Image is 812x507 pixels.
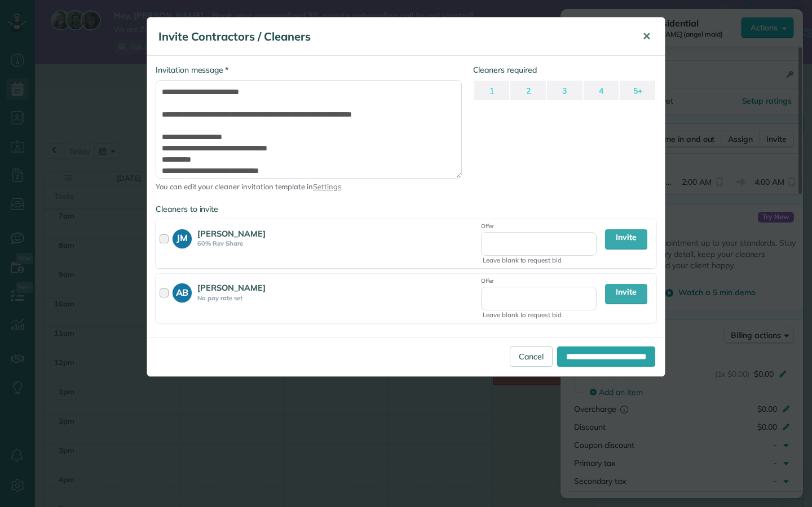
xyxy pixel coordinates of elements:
strong: JM [173,229,192,245]
span: You can edit your cleaner invitation template in [156,181,462,192]
span: Leave blank to request bid [483,310,597,320]
span: ✕ [642,30,651,43]
a: Cancel [510,346,553,367]
strong: AB [173,283,192,299]
strong: No pay rate set [197,294,478,302]
label: Offer [481,221,597,232]
strong: 60% Rev Share [197,239,478,247]
label: Cleaners to invite [156,203,656,215]
h5: Invite Contractors / Cleaners [158,29,626,45]
label: 5+ [620,81,655,100]
label: 4 [584,81,619,100]
strong: [PERSON_NAME] [197,228,266,239]
label: Cleaners required [473,64,657,75]
a: Invite [605,284,647,304]
label: 3 [547,81,582,100]
a: Invite [605,229,647,250]
label: 1 [474,81,510,100]
a: Settings [313,182,341,191]
strong: [PERSON_NAME] [197,282,266,293]
label: Invitation message [156,64,228,75]
label: Offer [481,275,597,287]
label: 2 [510,81,546,100]
span: Leave blank to request bid [483,256,597,265]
